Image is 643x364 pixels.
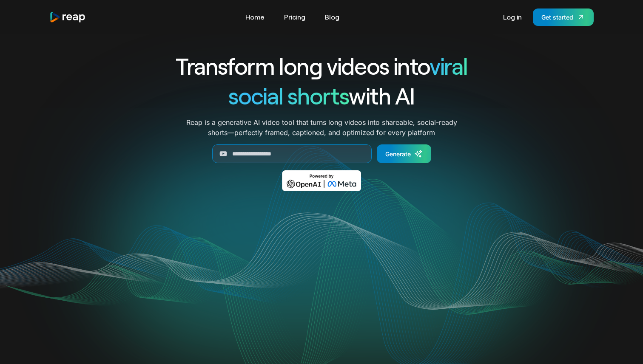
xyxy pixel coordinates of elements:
img: reap logo [49,11,86,23]
a: Blog [321,10,344,24]
div: Generate [385,150,411,158]
a: Pricing [280,10,310,24]
a: Home [241,10,269,24]
img: Powered by OpenAI & Meta [282,170,361,191]
form: Generate Form [145,144,498,163]
p: Reap is a generative AI video tool that turns long videos into shareable, social-ready shorts—per... [186,117,457,138]
a: Generate [377,144,431,163]
div: Get started [541,13,573,22]
span: viral [430,52,467,79]
a: Get started [533,8,594,26]
a: Log in [499,10,526,24]
a: home [49,11,86,23]
span: social shorts [228,82,349,109]
h1: Transform long videos into [145,51,498,81]
h1: with AI [145,81,498,110]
